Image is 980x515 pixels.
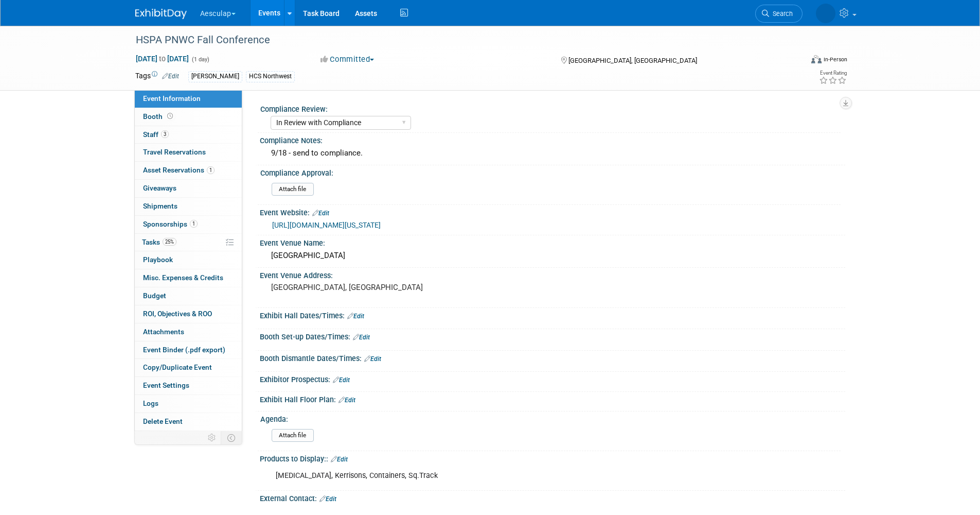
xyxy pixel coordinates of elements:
[135,323,242,341] a: Attachments
[143,184,176,192] span: Giveaways
[135,359,242,376] a: Copy/Duplicate Event
[163,238,176,246] span: 25%
[143,363,212,371] span: Copy/Duplicate Event
[143,202,177,210] span: Shipments
[162,73,179,80] a: Edit
[260,329,845,342] div: Booth Set-up Dates/Times:
[811,55,822,63] img: Format-Inperson.png
[269,466,732,486] div: [MEDICAL_DATA], Kerrisons, Containers, Sq.Track
[142,238,176,246] span: Tasks
[333,376,350,384] a: Edit
[143,255,173,264] span: Playbook
[260,392,845,405] div: Exhibit Hall Floor Plan:
[207,166,215,174] span: 1
[143,220,198,228] span: Sponsorships
[260,235,845,248] div: Event Venue Name:
[135,395,242,413] a: Logs
[331,456,348,463] a: Edit
[268,145,838,161] div: 9/18 - send to compliance.
[143,112,175,121] span: Booth
[135,305,242,323] a: ROI, Objectives & ROO
[769,10,793,18] span: Search
[260,205,845,218] div: Event Website:
[260,351,845,364] div: Booth Dismantle Dates/Times:
[260,133,845,146] div: Compliance Notes:
[271,283,492,292] pre: [GEOGRAPHIC_DATA], [GEOGRAPHIC_DATA]
[260,308,845,321] div: Exhibit Hall Dates/Times:
[742,54,848,69] div: Event Format
[755,5,803,23] a: Search
[260,165,841,178] div: Compliance Approval:
[260,411,841,424] div: Agenda:
[135,216,242,233] a: Sponsorships1
[260,268,845,281] div: Event Venue Address:
[272,221,381,229] a: [URL][DOMAIN_NAME][US_STATE]
[260,101,841,114] div: Compliance Review:
[135,234,242,251] a: Tasks25%
[317,54,378,65] button: Committed
[143,291,166,300] span: Budget
[135,108,242,126] a: Booth
[135,71,179,82] td: Tags
[135,269,242,287] a: Misc. Expenses & Credits
[190,220,198,228] span: 1
[312,210,329,217] a: Edit
[143,148,206,156] span: Travel Reservations
[135,144,242,161] a: Travel Reservations
[143,94,201,102] span: Event Information
[568,57,697,64] span: [GEOGRAPHIC_DATA], [GEOGRAPHIC_DATA]
[132,31,787,49] div: HSPA PNWC Fall Conference
[143,399,158,407] span: Logs
[143,310,212,318] span: ROI, Objectives & ROO
[819,71,847,76] div: Event Rating
[135,54,189,63] span: [DATE] [DATE]
[157,55,167,63] span: to
[143,130,169,139] span: Staff
[246,71,295,82] div: HCS Northwest
[260,451,845,465] div: Products to Display::
[135,180,242,197] a: Giveaways
[143,417,183,425] span: Delete Event
[143,381,189,389] span: Event Settings
[135,341,242,359] a: Event Binder (.pdf export)
[260,372,845,385] div: Exhibitor Prospectus:
[260,491,845,504] div: External Contact:
[221,431,242,444] td: Toggle Event Tabs
[823,56,847,63] div: In-Person
[353,334,370,341] a: Edit
[135,198,242,215] a: Shipments
[816,4,835,23] img: Linda Zeller
[143,166,215,174] span: Asset Reservations
[268,248,838,264] div: [GEOGRAPHIC_DATA]
[161,130,169,138] span: 3
[135,251,242,269] a: Playbook
[191,56,209,63] span: (1 day)
[165,112,175,120] span: Booth not reserved yet
[135,377,242,394] a: Event Settings
[203,431,221,444] td: Personalize Event Tab Strip
[143,273,223,282] span: Misc. Expenses & Credits
[135,90,242,108] a: Event Information
[338,397,355,404] a: Edit
[143,328,184,336] span: Attachments
[347,313,364,320] a: Edit
[135,287,242,305] a: Budget
[364,355,381,363] a: Edit
[135,9,187,19] img: ExhibitDay
[135,126,242,144] a: Staff3
[143,346,225,354] span: Event Binder (.pdf export)
[188,71,242,82] div: [PERSON_NAME]
[319,495,336,503] a: Edit
[135,413,242,431] a: Delete Event
[135,162,242,179] a: Asset Reservations1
